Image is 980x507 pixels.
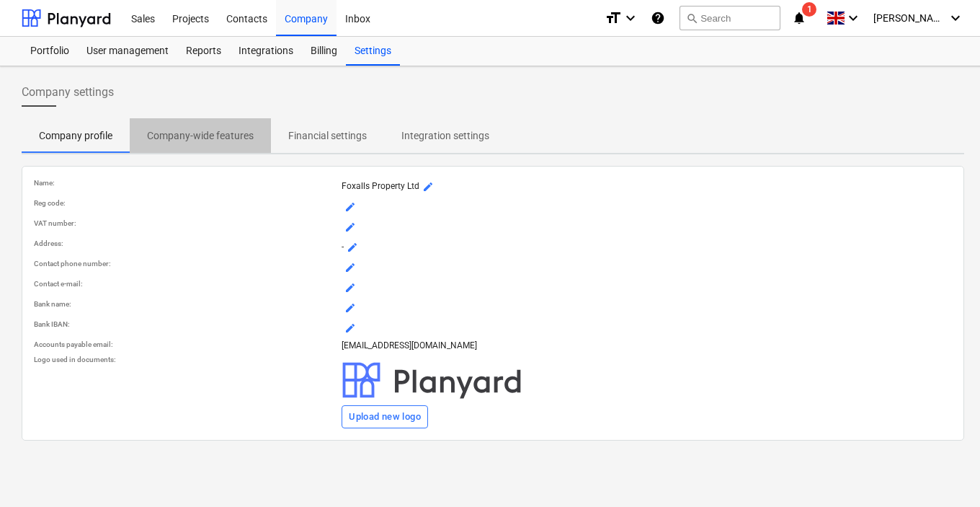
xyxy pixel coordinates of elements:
a: Reports [177,37,230,66]
span: mode_edit [344,302,356,314]
p: Bank name : [34,299,336,309]
span: mode_edit [344,201,356,213]
i: keyboard_arrow_down [947,9,964,27]
i: keyboard_arrow_down [845,9,862,27]
p: VAT number : [34,219,336,228]
i: format_size [605,9,622,27]
p: Reg code : [34,198,336,208]
div: Upload new logo [349,409,421,426]
p: Logo used in documents : [34,355,336,364]
span: mode_edit [344,221,356,233]
p: Name : [34,178,336,188]
p: Contact phone number : [34,259,336,268]
span: mode_edit [344,282,356,294]
p: Address : [34,239,336,248]
span: mode_edit [344,322,356,334]
a: Integrations [230,37,302,66]
p: - [342,239,952,256]
p: Integration settings [401,128,489,144]
span: mode_edit [422,181,434,193]
p: Accounts payable email : [34,340,336,349]
a: Settings [346,37,400,66]
p: Company-wide features [147,128,254,144]
span: mode_edit [347,242,358,253]
p: Financial settings [288,128,367,144]
a: Portfolio [22,37,78,66]
p: Contact e-mail : [34,279,336,288]
button: Upload new logo [342,405,428,428]
a: Billing [302,37,346,66]
span: [PERSON_NAME] [873,12,945,24]
span: 1 [802,2,816,17]
span: search [686,12,698,24]
p: Company profile [39,128,112,144]
button: Search [680,6,780,30]
i: Knowledge base [651,9,665,27]
span: Company settings [22,84,114,101]
i: notifications [792,9,806,27]
iframe: Chat Widget [908,438,980,507]
a: User management [78,37,177,66]
i: keyboard_arrow_down [622,9,639,27]
span: mode_edit [344,262,356,273]
p: Bank IBAN : [34,319,336,329]
p: Foxalls Property Ltd [342,178,952,195]
p: [EMAIL_ADDRESS][DOMAIN_NAME] [342,340,952,352]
